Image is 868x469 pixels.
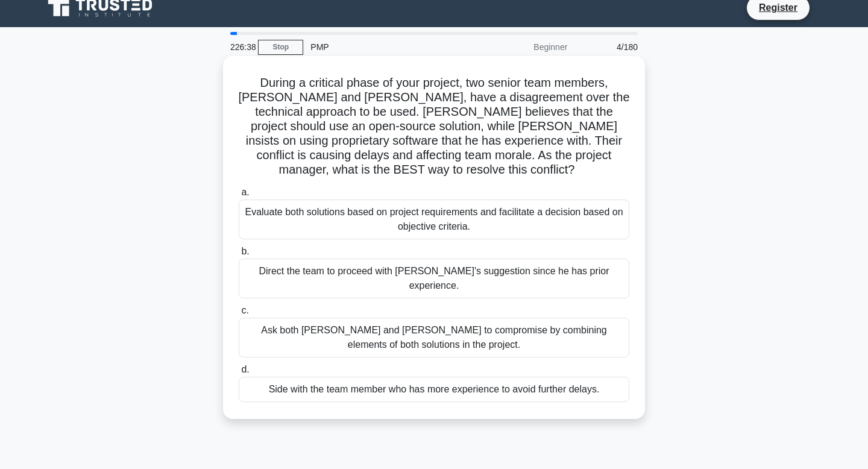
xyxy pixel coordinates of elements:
[239,259,629,298] div: Direct the team to proceed with [PERSON_NAME]'s suggestion since he has prior experience.
[239,377,629,402] div: Side with the team member who has more experience to avoid further delays.
[241,305,248,315] span: c.
[241,364,249,374] span: d.
[303,35,469,59] div: PMP
[241,246,249,256] span: b.
[258,40,303,55] a: Stop
[574,35,645,59] div: 4/180
[237,75,631,178] h5: During a critical phase of your project, two senior team members, [PERSON_NAME] and [PERSON_NAME]...
[223,35,258,59] div: 226:38
[239,200,629,239] div: Evaluate both solutions based on project requirements and facilitate a decision based on objectiv...
[241,187,249,197] span: a.
[469,35,574,59] div: Beginner
[239,318,629,357] div: Ask both [PERSON_NAME] and [PERSON_NAME] to compromise by combining elements of both solutions in...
